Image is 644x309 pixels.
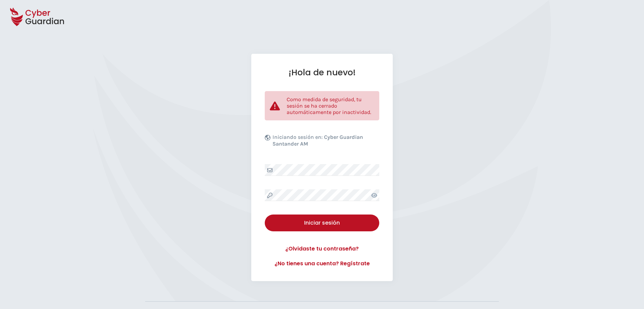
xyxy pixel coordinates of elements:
a: ¿Olvidaste tu contraseña? [265,245,379,253]
a: ¿No tienes una cuenta? Regístrate [265,260,379,268]
h1: ¡Hola de nuevo! [265,67,379,78]
b: Cyber Guardian Santander AM [272,134,363,147]
p: Como medida de seguridad, tu sesión se ha cerrado automáticamente por inactividad. [287,96,374,115]
button: Iniciar sesión [265,215,379,231]
div: Iniciar sesión [270,219,374,227]
p: Iniciando sesión en: [272,134,378,151]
